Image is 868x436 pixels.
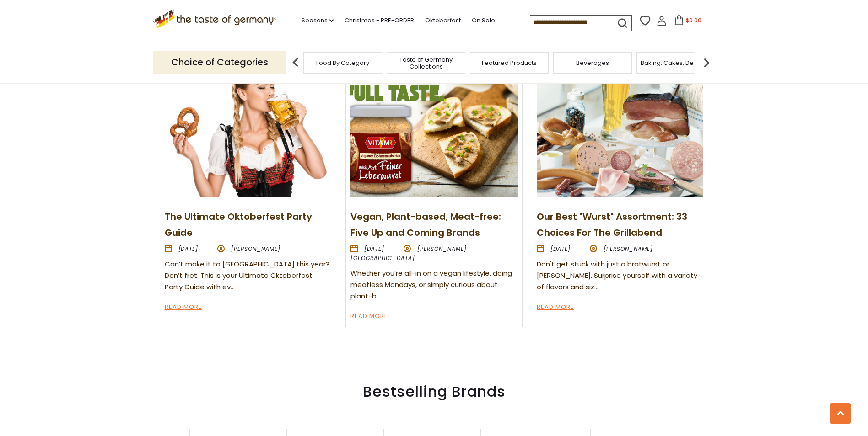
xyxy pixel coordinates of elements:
a: Taste of Germany Collections [389,56,463,70]
img: Vegan, Plant-based, Meat-free: Five Up and Coming Brands [350,72,517,197]
div: Whether you’re all-in on a vegan lifestyle, doing meatless Mondays, or simply curious about plant-b… [350,268,517,302]
img: Our Best "Wurst" Assortment: 33 Choices For The Grillabend [537,72,703,197]
a: Food By Category [316,59,369,66]
img: The Ultimate Oktoberfest Party Guide [165,72,331,197]
a: Read More [537,302,574,313]
a: On Sale [472,16,495,26]
a: Read More [350,311,388,322]
time: [DATE] [364,245,384,253]
a: Featured Products [482,59,537,66]
a: Christmas - PRE-ORDER [345,16,414,26]
a: Baking, Cakes, Desserts [641,59,712,66]
a: Beverages [576,59,609,66]
a: Oktoberfest [425,16,461,26]
span: $0.00 [686,16,701,24]
img: previous arrow [286,53,305,72]
span: [PERSON_NAME] [604,245,653,253]
time: [DATE] [178,245,199,253]
div: Can’t make it to [GEOGRAPHIC_DATA] this year? Don’t fret. This is your Ultimate Oktoberfest Party... [165,259,331,293]
img: next arrow [697,53,716,72]
span: [PERSON_NAME] [231,245,280,253]
a: Vegan, Plant-based, Meat-free: Five Up and Coming Brands [350,210,501,239]
p: Choice of Categories [153,51,286,74]
a: Seasons [302,16,334,26]
a: Read More [165,302,202,313]
button: $0.00 [669,15,707,29]
time: [DATE] [550,245,571,253]
a: The Ultimate Oktoberfest Party Guide [165,210,312,239]
a: Our Best "Wurst" Assortment: 33 Choices For The Grillabend [537,210,687,239]
div: Don't get stuck with just a bratwurst or [PERSON_NAME]. Surprise yourself with a variety of flavo... [537,259,703,293]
